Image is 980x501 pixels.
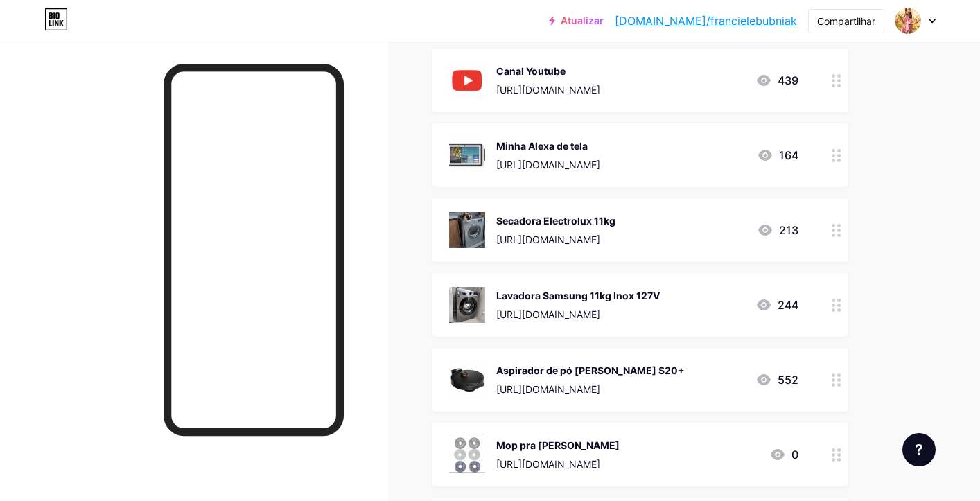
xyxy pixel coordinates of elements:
[449,212,485,248] img: Secadora Electrolux 11kg
[561,15,604,26] font: Atualizar
[496,140,588,152] font: Minha Alexa de tela
[779,148,798,162] font: 164
[778,298,798,312] font: 244
[449,437,485,473] img: Mop pra robô Xiaomi
[496,215,615,227] font: Secadora Electrolux 11kg
[496,234,600,245] font: [URL][DOMAIN_NAME]
[449,362,485,398] img: Aspirador de pó robô Xiaomi S20+
[496,290,660,301] font: Lavadora Samsung 11kg Inox 127V
[779,223,798,237] font: 213
[895,8,921,34] img: Franciele Bubniak
[496,458,600,470] font: [URL][DOMAIN_NAME]
[778,73,798,87] font: 439
[496,308,600,320] font: [URL][DOMAIN_NAME]
[817,15,875,27] font: Compartilhar
[449,62,485,98] img: Canal Youtube
[496,84,600,96] font: [URL][DOMAIN_NAME]
[496,383,600,395] font: [URL][DOMAIN_NAME]
[791,448,798,462] font: 0
[496,364,685,376] font: Aspirador de pó [PERSON_NAME] S20+
[496,159,600,170] font: [URL][DOMAIN_NAME]
[615,12,797,29] a: [DOMAIN_NAME]/francielebubniak
[778,373,798,387] font: 552
[449,287,485,323] img: Lavadora Samsung 11kg Inox 127V
[615,14,797,28] font: [DOMAIN_NAME]/francielebubniak
[496,439,620,451] font: Mop pra [PERSON_NAME]
[496,65,566,77] font: Canal Youtube
[449,137,485,173] img: Minha Alexa de tela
